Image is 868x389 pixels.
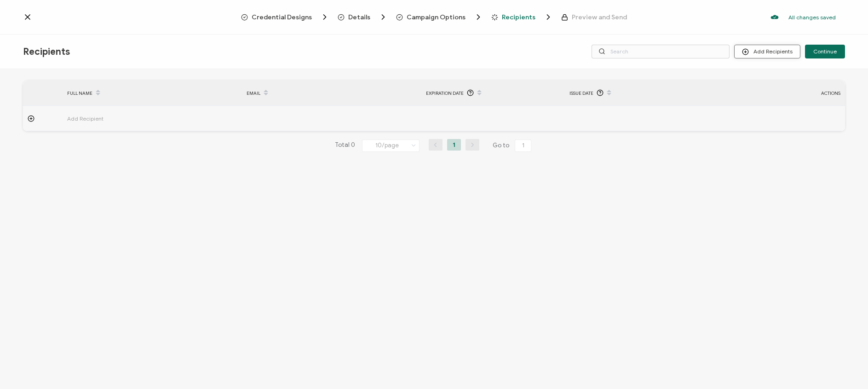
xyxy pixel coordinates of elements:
[335,139,355,152] span: Total 0
[822,345,868,389] iframe: Chat Widget
[788,14,836,21] p: All changes saved
[63,85,242,101] div: FULL NAME
[241,12,329,22] span: Credential Designs
[572,14,627,21] span: Preview and Send
[491,12,553,22] span: Recipients
[348,14,370,21] span: Details
[734,45,800,58] button: Add Recipients
[592,45,730,58] input: Search
[502,14,535,21] span: Recipients
[241,12,627,22] div: Breadcrumb
[23,46,70,58] span: Recipients
[569,88,593,99] span: Issue Date
[407,14,466,21] span: Campaign Options
[493,139,533,152] span: Go to
[758,88,845,99] div: ACTIONS
[67,113,155,124] span: Add Recipient
[813,49,837,54] span: Continue
[396,12,483,22] span: Campaign Options
[447,139,461,151] li: 1
[252,14,312,21] span: Credential Designs
[805,45,845,58] button: Continue
[362,139,420,152] input: Select
[338,12,388,22] span: Details
[242,85,421,101] div: EMAIL
[426,88,464,99] span: Expiration Date
[561,14,627,21] span: Preview and Send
